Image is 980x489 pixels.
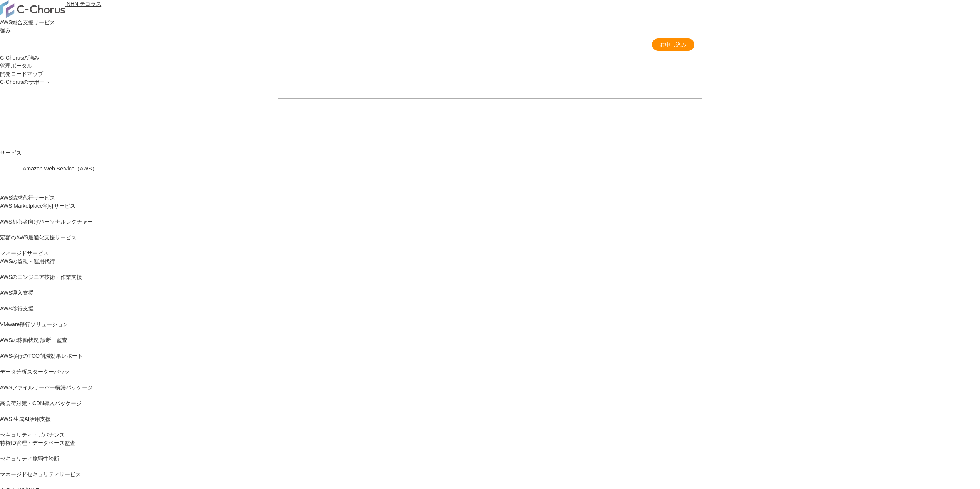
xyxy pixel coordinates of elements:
[605,119,611,122] img: 矢印
[474,119,480,122] img: 矢印
[652,41,694,49] span: お申し込み
[553,41,597,49] a: 請求代行 導入事例
[652,38,694,51] a: お申し込み
[23,165,97,172] span: Amazon Web Service（AWS）
[504,41,542,49] a: 特長・メリット
[608,41,640,49] a: よくある質問
[456,41,493,49] a: 請求代行プラン
[494,111,617,130] a: まずは相談する
[363,111,486,130] a: 資料を請求する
